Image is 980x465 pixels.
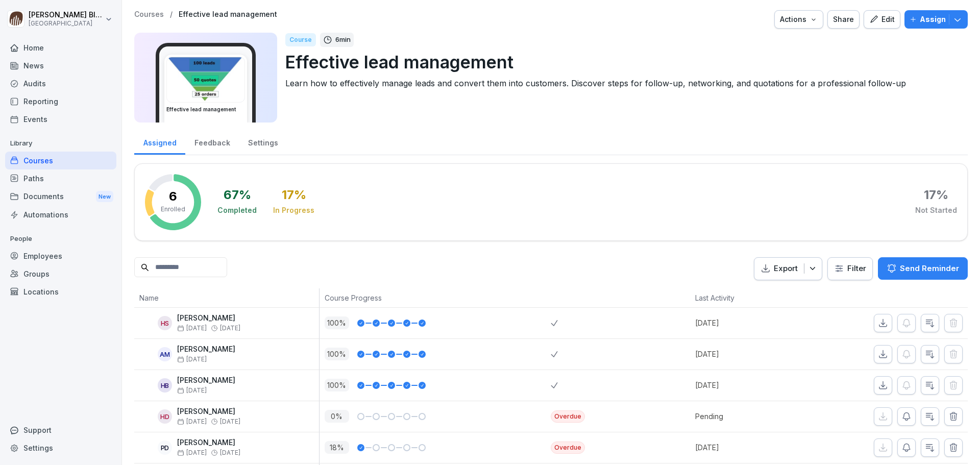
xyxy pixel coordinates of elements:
[158,378,172,393] div: HB
[754,257,822,280] button: Export
[695,292,801,303] p: Last Activity
[166,106,245,113] h3: Effective lead management
[5,169,116,187] a: Paths
[158,440,172,455] div: PD
[5,265,116,283] a: Groups
[695,411,806,422] p: Pending
[177,438,240,447] p: [PERSON_NAME]
[239,129,287,155] a: Settings
[5,206,116,224] a: Automations
[29,20,103,27] p: [GEOGRAPHIC_DATA]
[325,292,546,303] p: Course Progress
[177,345,235,354] p: [PERSON_NAME]
[5,247,116,265] a: Employees
[920,14,946,25] p: Assign
[325,379,349,391] p: 100 %
[904,10,968,29] button: Assign
[774,10,823,29] button: Actions
[29,11,103,19] p: [PERSON_NAME] Blaak
[285,33,316,46] div: Course
[551,442,585,454] div: Overdue
[177,314,240,323] p: [PERSON_NAME]
[96,191,113,203] div: New
[5,439,116,457] a: Settings
[864,10,900,29] button: Edit
[5,92,116,110] a: Reporting
[695,349,806,359] p: [DATE]
[158,409,172,424] div: HD
[924,189,948,201] div: 17 %
[325,316,349,329] p: 100 %
[139,292,314,303] p: Name
[5,75,116,92] a: Audits
[774,263,798,275] p: Export
[5,187,116,206] div: Documents
[827,10,860,29] button: Share
[134,129,185,155] a: Assigned
[5,231,116,247] p: People
[177,387,207,394] span: [DATE]
[167,57,244,102] img: ii4te864lx8a59yyzo957qwk.png
[217,205,257,215] div: Completed
[177,418,207,425] span: [DATE]
[177,376,235,385] p: [PERSON_NAME]
[551,410,585,423] div: Overdue
[5,187,116,206] a: DocumentsNew
[285,77,960,89] p: Learn how to effectively manage leads and convert them into customers. Discover steps for follow-...
[220,325,240,332] span: [DATE]
[869,14,895,25] div: Edit
[5,421,116,439] div: Support
[273,205,314,215] div: In Progress
[695,442,806,453] p: [DATE]
[179,10,277,19] a: Effective lead management
[878,257,968,280] button: Send Reminder
[834,263,866,274] div: Filter
[158,316,172,330] div: HS
[915,205,957,215] div: Not Started
[177,325,207,332] span: [DATE]
[5,135,116,152] p: Library
[900,263,959,274] p: Send Reminder
[695,317,806,328] p: [DATE]
[5,39,116,57] a: Home
[220,449,240,456] span: [DATE]
[224,189,251,201] div: 67 %
[134,10,164,19] a: Courses
[185,129,239,155] a: Feedback
[282,189,306,201] div: 17 %
[325,410,349,423] p: 0 %
[5,57,116,75] a: News
[177,449,207,456] span: [DATE]
[780,14,818,25] div: Actions
[177,356,207,363] span: [DATE]
[5,283,116,301] a: Locations
[5,110,116,128] a: Events
[5,152,116,169] a: Courses
[170,10,173,19] p: /
[220,418,240,425] span: [DATE]
[325,441,349,454] p: 18 %
[828,258,872,280] button: Filter
[177,407,240,416] p: [PERSON_NAME]
[169,190,177,203] p: 6
[285,49,960,75] p: Effective lead management
[158,347,172,361] div: AM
